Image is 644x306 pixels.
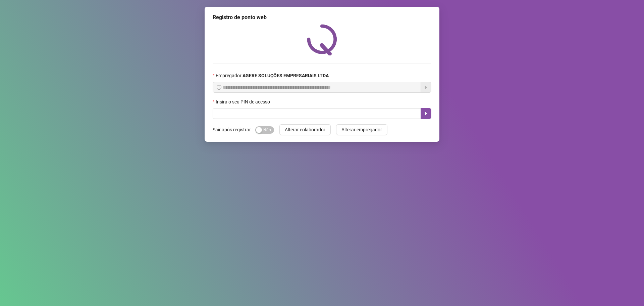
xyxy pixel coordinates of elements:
button: Alterar empregador [336,124,387,135]
span: caret-right [423,111,429,116]
button: Alterar colaborador [279,124,331,135]
span: Alterar colaborador [285,126,325,133]
div: Registro de ponto web [213,13,431,21]
span: info-circle [217,85,221,90]
label: Sair após registrar [213,124,255,135]
span: Empregador : [216,72,329,79]
strong: AGERE SOLUÇÕES EMPRESARIAIS LTDA [243,73,329,78]
span: Alterar empregador [341,126,382,133]
label: Insira o seu PIN de acesso [213,98,274,105]
img: QRPoint [307,24,337,55]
